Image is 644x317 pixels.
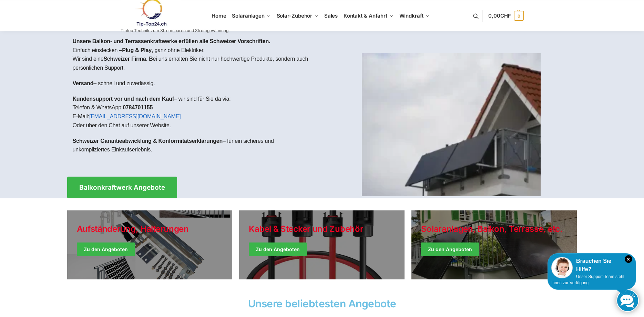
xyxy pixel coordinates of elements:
[274,0,321,31] a: Solar-Zubehör
[73,96,174,102] strong: Kundensupport vor und nach dem Kauf
[73,80,94,86] strong: Versand
[73,95,317,130] p: – wir sind für Sie da via: Telefon & WhatsApp: E-Mail: Oder über den Chat auf unserer Website.
[514,11,524,21] span: 0
[551,257,632,274] div: Brauchen Sie Hilfe?
[122,47,152,53] strong: Plug & Play
[551,257,573,278] img: Customer service
[73,138,223,144] strong: Schweizer Garantieabwicklung & Konformitätserklärungen
[103,56,153,62] strong: Schweizer Firma. B
[500,12,511,19] span: CHF
[324,12,338,19] span: Sales
[67,210,233,279] a: Holiday Style
[73,38,270,44] strong: Unsere Balkon- und Terrassenkraftwerke erfüllen alle Schweizer Vorschriften.
[344,12,387,19] span: Kontakt & Anfahrt
[79,184,165,191] span: Balkonkraftwerk Angebote
[123,105,153,110] strong: 0784701155
[229,0,274,31] a: Solaranlagen
[73,79,317,88] p: – schnell und zuverlässig.
[362,53,541,196] img: Home 1
[67,177,177,198] a: Balkonkraftwerk Angebote
[239,210,405,279] a: Holiday Style
[399,12,423,19] span: Windkraft
[625,255,632,263] i: Schließen
[340,0,396,31] a: Kontakt & Anfahrt
[232,12,265,19] span: Solaranlagen
[321,0,340,31] a: Sales
[488,6,523,26] a: 0,00CHF 0
[67,31,322,166] div: Einfach einstecken – , ganz ohne Elektriker.
[488,12,511,19] span: 0,00
[277,12,313,19] span: Solar-Zubehör
[67,298,577,309] h2: Unsere beliebtesten Angebote
[89,113,181,119] a: [EMAIL_ADDRESS][DOMAIN_NAME]
[411,210,577,279] a: Winter Jackets
[551,274,624,285] span: Unser Support-Team steht Ihnen zur Verfügung
[73,55,317,72] p: Wir sind eine ei uns erhalten Sie nicht nur hochwertige Produkte, sondern auch persönlichen Support.
[396,0,432,31] a: Windkraft
[121,29,228,33] p: Tiptop Technik zum Stromsparen und Stromgewinnung
[73,137,317,154] p: – für ein sicheres und unkompliziertes Einkaufserlebnis.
